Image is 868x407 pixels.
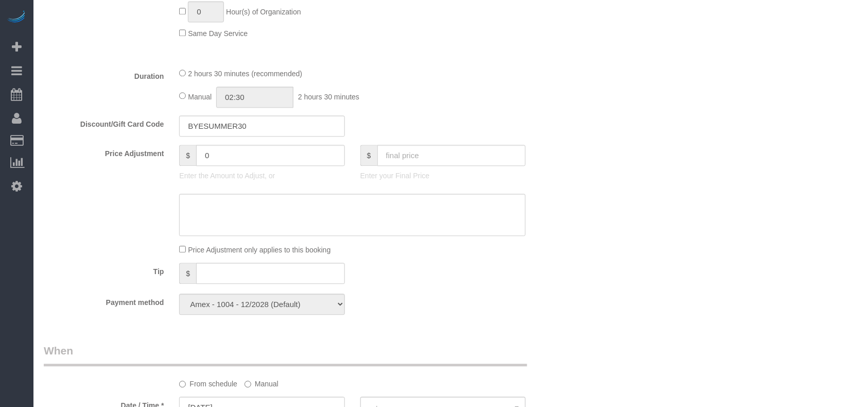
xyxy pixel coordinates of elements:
span: $ [179,263,196,284]
label: Duration [36,67,171,81]
label: Tip [36,263,171,277]
span: 2 hours 30 minutes [298,92,359,100]
input: Manual [245,381,251,387]
span: $ [179,145,196,166]
span: Manual [188,92,212,100]
input: final price [377,145,526,166]
img: Automaid Logo [6,10,27,25]
span: 2 hours 30 minutes (recommended) [188,70,302,78]
input: From schedule [179,381,186,387]
span: Price Adjustment only applies to this booking [188,246,331,254]
label: Payment method [36,294,171,308]
legend: When [44,343,527,366]
span: Same Day Service [188,29,248,38]
p: Enter the Amount to Adjust, or [179,171,344,181]
label: Discount/Gift Card Code [36,115,171,129]
p: Enter your Final Price [360,171,526,181]
label: From schedule [179,375,237,389]
span: $ [360,145,377,166]
label: Price Adjustment [36,145,171,159]
span: Hour(s) of Organization [226,8,301,16]
label: Manual [245,375,279,389]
